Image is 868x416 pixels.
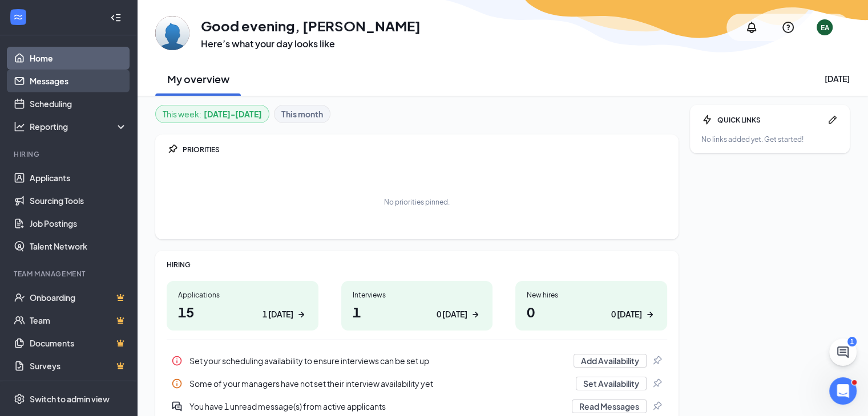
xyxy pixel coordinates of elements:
div: This week : [163,108,262,120]
h1: Good evening, [PERSON_NAME] [201,16,421,35]
h1: 0 [527,302,656,321]
svg: Pin [167,144,178,155]
div: No priorities pinned. [384,197,450,207]
svg: Pin [651,355,663,366]
a: OnboardingCrown [30,286,127,309]
div: 1 [DATE] [263,308,293,320]
svg: ChatActive [836,345,850,359]
div: Some of your managers have not set their interview availability yet [167,372,667,395]
div: Hiring [14,149,125,159]
svg: WorkstreamLogo [13,11,24,23]
div: HIRING [167,260,667,270]
svg: QuestionInfo [781,21,795,34]
button: Set Availability [576,377,647,390]
a: Talent Network [30,235,127,258]
a: Home [30,47,127,70]
h1: 15 [178,302,307,321]
div: Switch to admin view [30,393,110,405]
div: [DATE] [825,73,850,84]
div: 0 [DATE] [437,308,467,320]
svg: Pin [651,378,663,389]
div: Set your scheduling availability to ensure interviews can be set up [189,355,567,366]
img: Eron Aldred [155,16,189,50]
div: Reporting [30,121,128,132]
a: New hires00 [DATE]ArrowRight [515,281,667,331]
a: Interviews10 [DATE]ArrowRight [341,281,493,331]
svg: ArrowRight [296,309,307,320]
a: Sourcing Tools [30,189,127,212]
div: No links added yet. Get started! [701,134,838,144]
a: InfoSet your scheduling availability to ensure interviews can be set upAdd AvailabilityPin [167,349,667,372]
button: Read Messages [572,399,647,413]
div: Some of your managers have not set their interview availability yet [189,378,569,389]
iframe: Intercom live chat [829,377,857,405]
div: QUICK LINKS [717,115,822,125]
svg: DoubleChatActive [171,401,183,412]
a: Applicants [30,166,127,189]
a: Scheduling [30,92,127,115]
b: This month [281,108,323,120]
a: Messages [30,70,127,92]
svg: Notifications [745,21,758,34]
svg: Info [171,355,183,366]
svg: Pen [827,114,838,125]
a: Applications151 [DATE]ArrowRight [167,281,318,331]
div: Team Management [14,269,125,279]
svg: Pin [651,401,663,412]
button: Add Availability [574,354,647,368]
h1: 1 [353,302,482,321]
a: TeamCrown [30,309,127,332]
svg: Settings [14,393,25,405]
div: New hires [527,290,656,300]
div: PRIORITIES [183,145,667,154]
div: EA [821,23,829,32]
button: ChatActive [829,338,857,366]
svg: Analysis [14,121,25,132]
b: [DATE] - [DATE] [204,108,262,120]
svg: ArrowRight [644,309,656,320]
div: Interviews [353,290,482,300]
svg: ArrowRight [470,309,481,320]
a: Job Postings [30,212,127,235]
a: DocumentsCrown [30,332,127,354]
div: Set your scheduling availability to ensure interviews can be set up [167,349,667,372]
div: 1 [847,337,857,346]
svg: Collapse [110,12,122,23]
div: Applications [178,290,307,300]
svg: Info [171,378,183,389]
svg: Bolt [701,114,713,125]
h3: Here’s what your day looks like [201,38,421,50]
a: SurveysCrown [30,354,127,377]
h2: My overview [167,72,229,86]
a: InfoSome of your managers have not set their interview availability yetSet AvailabilityPin [167,372,667,395]
div: You have 1 unread message(s) from active applicants [189,401,565,412]
div: 0 [DATE] [611,308,642,320]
